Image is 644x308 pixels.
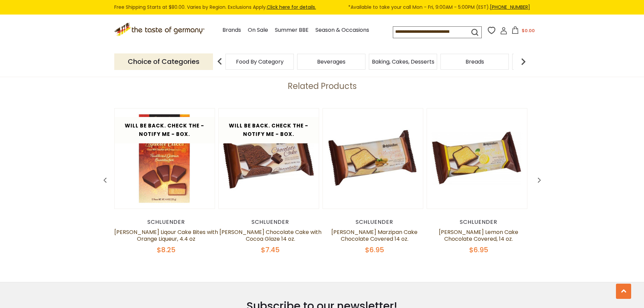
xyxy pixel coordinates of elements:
[317,59,345,64] a: Beverages
[522,27,535,34] span: $0.00
[261,245,280,255] span: $7.45
[427,219,531,226] div: Schluender
[219,109,319,209] img: Schluender Chocolate Cake with Cocoa Glaze
[157,245,175,255] span: $8.25
[114,219,218,226] div: Schluender
[315,26,369,35] a: Season & Occasions
[114,228,218,243] a: [PERSON_NAME] Liqour Cake Bites with Orange Liqueur, 4.4 oz
[267,4,316,10] a: Click here for details.
[275,26,309,35] a: Summer BBE
[466,59,484,64] a: Breads
[331,228,418,243] a: [PERSON_NAME] Marzipan Cake Chocolate Covered 14 oz.
[115,109,215,209] img: Schluender Cake Bites with Orange Liqueur
[323,219,427,226] div: Schluender
[427,109,527,209] img: Schluender Lemon Cake Chocolate Covered
[372,59,434,64] a: Baking, Cakes, Desserts
[490,4,530,10] a: [PHONE_NUMBER]
[469,245,488,255] span: $6.95
[348,3,530,11] span: *Available to take your call Mon - Fri, 9:00AM - 5:00PM (EST).
[323,109,423,209] img: Schluender Marzipan Cake Chocolate Covered
[218,219,323,226] div: Schluender
[114,3,530,11] div: Free Shipping Starts at $80.00. Varies by Region. Exclusions Apply.
[236,59,284,64] a: Food By Category
[439,228,518,243] a: [PERSON_NAME] Lemon Cake Chocolate Covered, 14 oz.
[114,81,530,91] h3: Related Products
[114,53,213,70] p: Choice of Categories
[517,55,530,68] img: next arrow
[509,26,538,37] button: $0.00
[219,228,321,243] a: [PERSON_NAME] Chocolate Cake with Cocoa Glaze 14 oz.
[248,26,268,35] a: On Sale
[213,55,226,68] img: previous arrow
[365,245,384,255] span: $6.95
[222,26,241,35] a: Brands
